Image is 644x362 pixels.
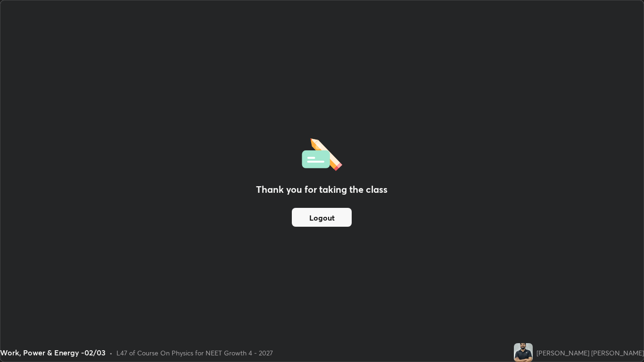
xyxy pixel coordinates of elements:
[109,348,113,358] div: •
[292,208,352,227] button: Logout
[514,343,533,362] img: 7d08814e4197425d9a92ec1182f4f26a.jpg
[537,348,644,358] div: [PERSON_NAME] [PERSON_NAME]
[256,182,388,197] h2: Thank you for taking the class
[116,348,273,358] div: L47 of Course On Physics for NEET Growth 4 - 2027
[302,135,342,171] img: offlineFeedback.1438e8b3.svg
